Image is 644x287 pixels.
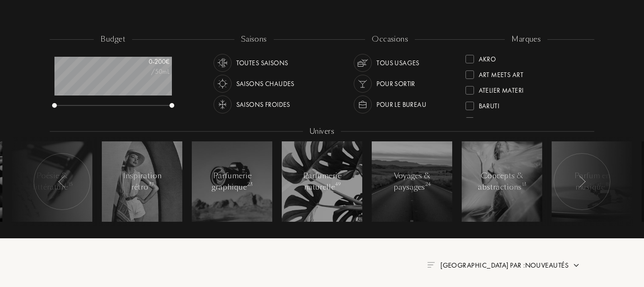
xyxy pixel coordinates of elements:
div: budget [94,34,132,45]
div: Toutes saisons [236,54,288,72]
div: Pour sortir [376,75,415,93]
div: Voyages & paysages [392,170,432,193]
div: saisons [234,34,274,45]
img: arrow.png [572,261,580,269]
div: 0 - 200 € [122,57,170,67]
img: usage_season_cold_white.svg [216,98,229,111]
img: arr_left.svg [58,175,66,188]
div: /50mL [122,67,170,77]
img: usage_occasion_work_white.svg [356,98,369,111]
img: usage_occasion_all_white.svg [356,56,369,70]
div: Saisons chaudes [236,75,295,93]
div: Art Meets Art [479,67,523,79]
span: 23 [247,181,253,188]
div: occasions [365,34,415,45]
div: Parfumerie naturelle [302,170,342,193]
img: usage_season_average_white.svg [216,56,229,70]
div: marques [505,34,547,45]
div: Saisons froides [236,96,290,113]
div: Atelier Materi [479,82,524,95]
div: Baruti [479,98,500,111]
div: Parfumerie graphique [212,170,252,193]
div: Univers [303,126,341,137]
span: [GEOGRAPHIC_DATA] par : Nouveautés [440,261,569,270]
img: usage_season_hot_white.svg [216,77,229,90]
span: 24 [425,181,431,188]
div: Binet-Papillon [479,113,526,126]
img: usage_occasion_party_white.svg [356,77,369,90]
img: filter_by.png [427,262,435,268]
div: Concepts & abstractions [478,170,526,193]
div: Akro [479,51,496,64]
span: 49 [335,181,340,188]
img: arr_left.svg [578,175,586,188]
div: Tous usages [376,54,420,72]
div: Pour le bureau [376,96,426,113]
